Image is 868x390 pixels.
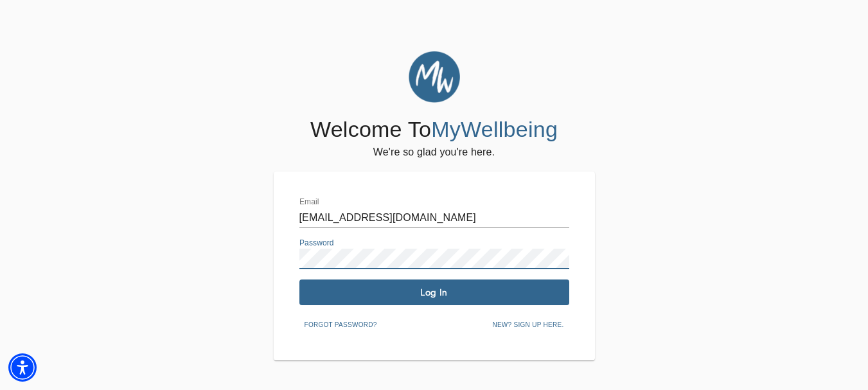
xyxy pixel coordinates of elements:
button: New? Sign up here. [487,315,569,335]
button: Forgot password? [299,315,382,335]
button: Log In [299,279,569,305]
h6: We're so glad you're here. [373,143,495,161]
label: Password [299,240,334,247]
h4: Welcome To [310,116,558,143]
span: MyWellbeing [431,117,558,141]
span: New? Sign up here. [492,319,563,331]
a: Forgot password? [299,319,382,329]
span: Forgot password? [305,319,377,331]
label: Email [299,199,319,206]
span: Log In [305,287,564,299]
div: Accessibility Menu [8,353,37,382]
img: MyWellbeing [409,51,460,103]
